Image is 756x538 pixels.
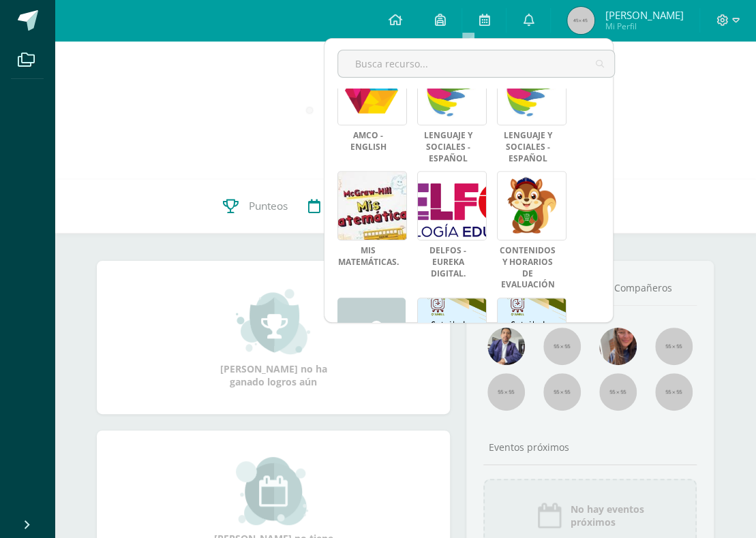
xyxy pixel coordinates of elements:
[417,245,479,279] a: Delfos - Eureka Digital.
[570,503,644,528] span: No hay eventos próximos
[483,441,697,454] div: Eventos próximos
[213,179,298,234] a: Punteos
[655,373,693,411] img: 55x55
[536,502,563,529] img: event_icon.png
[249,199,288,213] span: Punteos
[487,373,525,411] img: 55x55
[599,373,637,411] img: 55x55
[655,328,693,365] img: 55x55
[497,245,558,291] a: CONTENIDOS Y HORARIOS DE EVALUACIÓN
[497,130,558,164] a: LENGUAJE Y SOCIALES - ESPAÑOL
[543,328,581,365] img: 55x55
[298,179,396,234] a: Actividades
[605,8,683,22] span: [PERSON_NAME]
[605,20,683,32] span: Mi Perfil
[337,245,399,268] a: Mis matemáticas.
[236,457,310,525] img: event_small.png
[417,130,479,164] a: LENGUAJE Y SOCIALES - ESPAÑOL
[599,328,637,365] img: fc381c47a43b02c5c7cea4704a4b8e04.png
[236,287,310,355] img: achievement_small.png
[590,271,697,306] a: Compañeros
[205,287,342,388] div: [PERSON_NAME] no ha ganado logros aún
[543,373,581,411] img: 55x55
[337,130,399,153] a: AMCO - ENGLISH
[567,7,594,34] img: 45x45
[487,328,525,365] img: 5ffa332e6e26d6c51bfe2fc34c38b641.png
[338,50,614,77] input: Busca recurso...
